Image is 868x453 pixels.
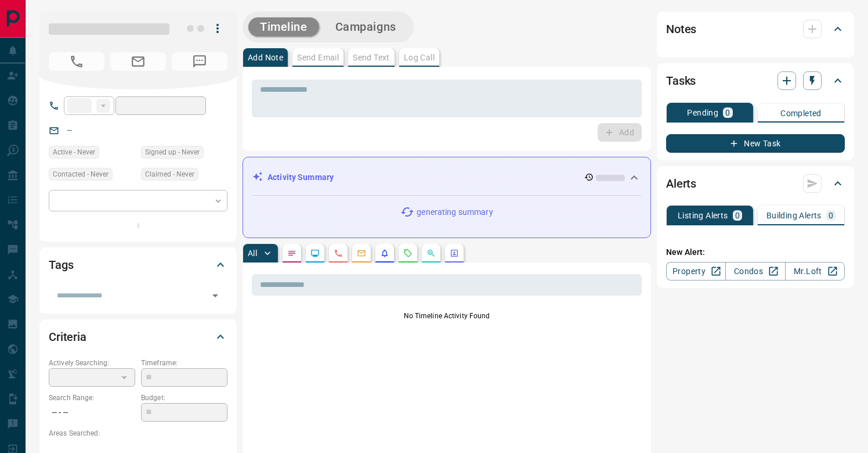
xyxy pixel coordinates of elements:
[252,167,641,188] div: Activity Summary
[725,262,785,281] a: Condos
[678,211,728,220] p: Listing Alerts
[666,15,845,43] div: Notes
[735,211,740,220] p: 0
[785,262,845,281] a: Mr.Loft
[110,52,166,71] span: No Email
[67,125,72,135] a: --
[49,393,135,403] p: Search Range:
[725,109,730,117] p: 0
[666,134,845,153] button: New Task
[49,328,86,346] h2: Criteria
[172,52,227,71] span: No Number
[687,109,718,117] p: Pending
[310,249,320,258] svg: Lead Browsing Activity
[141,358,227,368] p: Timeframe:
[53,146,95,158] span: Active - Never
[403,249,413,258] svg: Requests
[666,20,696,38] h2: Notes
[417,206,493,218] p: generating summary
[252,311,642,321] p: No Timeline Activity Found
[324,17,408,37] button: Campaigns
[666,71,696,90] h2: Tasks
[666,67,845,95] div: Tasks
[780,109,822,117] p: Completed
[145,146,200,158] span: Signed up - Never
[287,249,296,258] svg: Notes
[450,249,459,258] svg: Agent Actions
[666,246,845,258] p: New Alert:
[207,287,223,304] button: Open
[380,249,389,258] svg: Listing Alerts
[145,168,194,180] span: Claimed - Never
[766,211,822,220] p: Building Alerts
[829,211,833,220] p: 0
[426,249,436,258] svg: Opportunities
[248,17,319,37] button: Timeline
[267,171,334,184] p: Activity Summary
[357,249,366,258] svg: Emails
[49,403,135,422] p: -- - --
[49,52,104,71] span: No Number
[49,358,135,368] p: Actively Searching:
[248,53,283,62] p: Add Note
[666,174,696,193] h2: Alerts
[53,168,108,180] span: Contacted - Never
[334,249,343,258] svg: Calls
[666,170,845,197] div: Alerts
[141,393,227,403] p: Budget:
[666,262,726,281] a: Property
[248,249,257,257] p: All
[49,323,227,351] div: Criteria
[49,251,227,279] div: Tags
[49,428,227,438] p: Areas Searched:
[49,256,73,274] h2: Tags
